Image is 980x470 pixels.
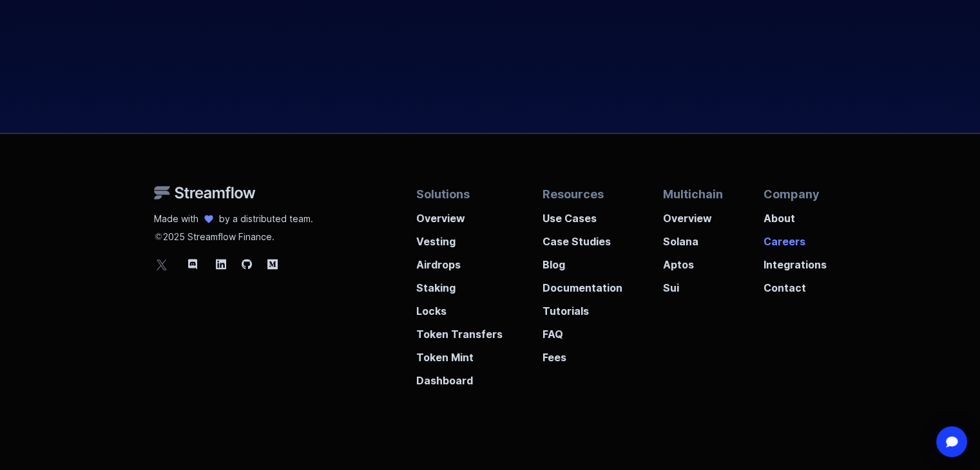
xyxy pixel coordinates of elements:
[763,226,826,249] a: Careers
[543,226,622,249] a: Case Studies
[416,185,503,203] p: Solutions
[543,185,622,203] p: Resources
[763,249,826,272] a: Integrations
[416,296,503,319] a: Locks
[763,272,826,296] a: Contact
[543,296,622,319] a: Tutorials
[543,203,622,226] a: Use Cases
[416,272,503,296] a: Staking
[416,365,503,388] a: Dashboard
[763,185,826,203] p: Company
[663,226,723,249] a: Solana
[416,319,503,342] a: Token Transfers
[543,249,622,272] a: Blog
[663,272,723,296] a: Sui
[219,212,313,225] p: by a distributed team.
[154,185,256,200] img: Streamflow Logo
[543,319,622,342] a: FAQ
[936,426,967,457] div: Open Intercom Messenger
[416,249,503,272] a: Airdrops
[154,212,198,225] p: Made with
[154,225,313,243] p: 2025 Streamflow Finance.
[416,203,503,226] a: Overview
[663,203,723,226] a: Overview
[663,249,723,272] a: Aptos
[416,342,503,365] a: Token Mint
[763,203,826,226] a: About
[416,226,503,249] a: Vesting
[543,342,622,365] a: Fees
[543,272,622,296] a: Documentation
[663,185,723,203] p: Multichain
